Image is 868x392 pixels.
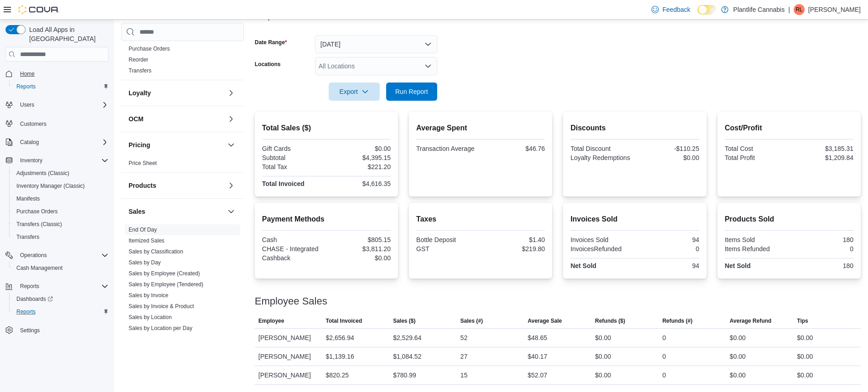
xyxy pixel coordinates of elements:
[637,245,699,253] div: 0
[16,308,36,315] span: Reports
[730,351,746,362] div: $0.00
[129,88,151,98] h3: Loyalty
[129,259,161,266] a: Sales by Day
[20,327,40,334] span: Settings
[730,370,746,381] div: $0.00
[129,207,145,216] h3: Sales
[725,123,853,134] h2: Cost/Profit
[16,264,62,272] span: Cash Management
[20,252,47,259] span: Operations
[325,370,349,381] div: $820.25
[255,347,322,366] div: [PERSON_NAME]
[9,231,112,243] button: Transfers
[570,262,596,269] strong: Net Sold
[129,88,224,98] button: Loyalty
[13,263,108,273] span: Cash Management
[16,155,108,166] span: Inventory
[13,294,108,304] span: Dashboards
[129,207,224,216] button: Sales
[121,224,244,381] div: Sales
[9,205,112,218] button: Purchase Orders
[528,332,548,343] div: $48.65
[395,87,428,96] span: Run Report
[570,154,633,161] div: Loyalty Redemptions
[262,123,391,134] h2: Total Sales ($)
[13,168,73,179] a: Adjustments (Classic)
[730,332,746,343] div: $0.00
[13,206,62,217] a: Purchase Orders
[5,63,108,361] nav: Complex example
[570,123,699,134] h2: Discounts
[725,145,787,152] div: Total Cost
[129,281,203,288] span: Sales by Employee (Tendered)
[328,145,391,152] div: $0.00
[13,306,39,317] a: Reports
[121,158,244,172] div: Pricing
[13,181,108,191] span: Inventory Manager (Classic)
[2,154,112,167] button: Inventory
[393,370,416,381] div: $780.99
[570,214,699,225] h2: Invoices Sold
[258,317,284,325] span: Employee
[16,325,43,336] a: Settings
[129,67,151,74] a: Transfers
[328,163,391,170] div: $221.20
[129,259,161,266] span: Sales by Day
[226,139,237,150] button: Pricing
[16,325,108,336] span: Settings
[129,325,192,332] span: Sales by Location per Day
[16,137,42,148] button: Catalog
[129,237,165,244] a: Itemized Sales
[129,303,194,309] a: Sales by Invoice & Product
[725,262,751,269] strong: Net Sold
[262,254,325,262] div: Cashback
[2,136,112,149] button: Catalog
[570,245,633,253] div: InvoicesRefunded
[13,181,88,191] a: Inventory Manager (Classic)
[329,83,380,101] button: Export
[129,270,200,277] a: Sales by Employee (Created)
[129,160,157,167] span: Price Sheet
[262,154,325,161] div: Subtotal
[460,317,483,325] span: Sales (#)
[595,370,611,381] div: $0.00
[9,293,112,305] a: Dashboards
[255,329,322,347] div: [PERSON_NAME]
[662,351,666,362] div: 0
[16,195,40,202] span: Manifests
[796,4,802,15] span: RL
[595,351,611,362] div: $0.00
[129,181,224,190] button: Products
[226,180,237,191] button: Products
[725,245,787,253] div: Items Refunded
[13,306,108,317] span: Reports
[13,232,43,242] a: Transfers
[328,154,391,161] div: $4,395.15
[460,332,468,343] div: 52
[16,118,108,129] span: Customers
[129,114,224,124] button: OCM
[16,182,85,190] span: Inventory Manager (Classic)
[730,317,772,325] span: Average Refund
[393,332,421,343] div: $2,529.64
[393,351,421,362] div: $1,084.52
[262,214,391,225] h2: Payment Methods
[20,139,39,146] span: Catalog
[797,351,813,362] div: $0.00
[16,233,39,241] span: Transfers
[129,292,168,299] a: Sales by Invoice
[662,5,690,14] span: Feedback
[255,296,327,307] h3: Employee Sales
[2,249,112,262] button: Operations
[13,219,108,230] span: Transfers (Classic)
[325,332,354,343] div: $2,656.94
[482,236,545,243] div: $1.40
[791,145,853,152] div: $3,185.31
[129,56,148,63] span: Reorder
[595,332,611,343] div: $0.00
[129,281,203,288] a: Sales by Employee (Tendered)
[129,46,170,52] a: Purchase Orders
[20,101,34,108] span: Users
[13,193,108,204] span: Manifests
